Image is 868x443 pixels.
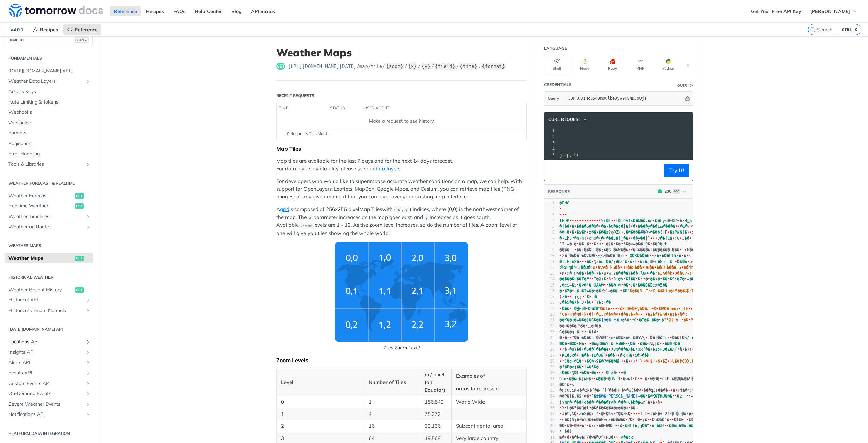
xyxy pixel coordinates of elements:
a: Notifications APIShow subpages for Notifications API [5,409,93,420]
a: Weather Mapsget [5,253,93,263]
a: Formats [5,128,93,138]
button: Show subpages for Notifications API [85,412,91,417]
span: get [75,203,84,209]
a: Tools & LibrariesShow subpages for Tools & Libraries [5,159,93,169]
a: Weather on RoutesShow subpages for Weather on Routes [5,222,93,232]
span: CTRL-/ [74,37,89,43]
a: Weather TimelinesShow subpages for Weather Timelines [5,211,93,222]
span: On-Demand Events [8,390,84,397]
button: Show subpages for Tools & Libraries [85,162,91,167]
svg: Search [810,27,815,32]
a: Weather Forecastget [5,191,93,201]
a: Reference [110,6,141,16]
a: FAQs [170,6,189,16]
span: [PERSON_NAME] [810,8,850,14]
button: Show subpages for Weather on Routes [85,224,91,230]
span: Access Keys [8,88,91,95]
a: Blog [228,6,245,16]
span: Weather Recent History [8,287,73,293]
span: Historical Climate Normals [8,307,84,314]
button: Show subpages for Weather Timelines [85,214,91,219]
a: Insights APIShow subpages for Insights API [5,347,93,357]
button: Show subpages for Weather Data Layers [85,79,91,84]
span: Pagination [8,140,91,147]
a: Reference [63,24,101,35]
a: [DATE][DOMAIN_NAME] APIs [5,66,93,76]
span: Reference [75,26,98,33]
span: get [75,287,84,293]
button: Show subpages for Insights API [85,350,91,355]
a: Alerts APIShow subpages for Alerts API [5,357,93,368]
a: Events APIShow subpages for Events API [5,368,93,378]
span: Weather Timelines [8,213,84,220]
button: [PERSON_NAME] [807,6,861,16]
span: Rate Limiting & Tokens [8,99,91,106]
span: Realtime Weather [8,203,73,209]
a: Rate Limiting & Tokens [5,97,93,107]
span: Severe Weather Events [8,401,84,408]
button: Show subpages for Severe Weather Events [85,402,91,407]
a: Historical APIShow subpages for Historical API [5,295,93,305]
span: [DATE][DOMAIN_NAME] APIs [8,68,91,74]
span: Weather Data Layers [8,78,84,85]
a: On-Demand EventsShow subpages for On-Demand Events [5,389,93,399]
span: Formats [8,130,91,136]
kbd: CTRL-K [840,26,859,33]
a: Get Your Free API Key [747,6,805,16]
span: Webhooks [8,109,91,116]
h2: [DATE][DOMAIN_NAME] API [5,326,93,332]
span: Error Handling [8,151,91,158]
button: Show subpages for Locations API [85,339,91,345]
button: Show subpages for Events API [85,370,91,376]
a: Recipes [29,24,62,35]
span: Events API [8,370,84,376]
a: Versioning [5,118,93,128]
a: API Status [247,6,279,16]
a: Severe Weather EventsShow subpages for Severe Weather Events [5,399,93,409]
h2: Weather Maps [5,243,93,249]
h2: Historical Weather [5,274,93,280]
a: Locations APIShow subpages for Locations API [5,337,93,347]
a: Weather Data LayersShow subpages for Weather Data Layers [5,76,93,87]
span: v4.0.1 [7,24,27,35]
a: Pagination [5,139,93,149]
span: Weather Forecast [8,192,73,199]
h2: Weather Forecast & realtime [5,180,93,186]
span: Versioning [8,119,91,126]
span: Historical API [8,297,84,303]
span: Weather Maps [8,255,73,262]
span: Weather on Routes [8,224,84,230]
a: Webhooks [5,107,93,117]
span: Tools & Libraries [8,161,84,168]
h2: Fundamentals [5,55,93,61]
span: Alerts API [8,359,84,366]
span: Notifications API [8,411,84,418]
span: get [75,256,84,261]
span: Recipes [40,26,58,33]
a: Custom Events APIShow subpages for Custom Events API [5,379,93,389]
button: Show subpages for Historical API [85,297,91,303]
a: Historical Climate NormalsShow subpages for Historical Climate Normals [5,306,93,316]
img: Tomorrow.io Weather API Docs [9,4,103,17]
button: JUMP TOCTRL-/ [5,35,93,45]
a: Weather Recent Historyget [5,285,93,295]
a: Access Keys [5,87,93,97]
span: Custom Events API [8,380,84,387]
span: Locations API [8,338,84,345]
a: Error Handling [5,149,93,159]
button: Show subpages for Custom Events API [85,381,91,386]
button: Show subpages for Historical Climate Normals [85,308,91,313]
a: Realtime Weatherget [5,201,93,211]
a: Help Center [191,6,226,16]
span: get [75,193,84,199]
button: Show subpages for Alerts API [85,360,91,365]
a: Recipes [142,6,168,16]
span: Insights API [8,349,84,356]
h2: Platform DATA integration [5,430,93,437]
button: Show subpages for On-Demand Events [85,391,91,396]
